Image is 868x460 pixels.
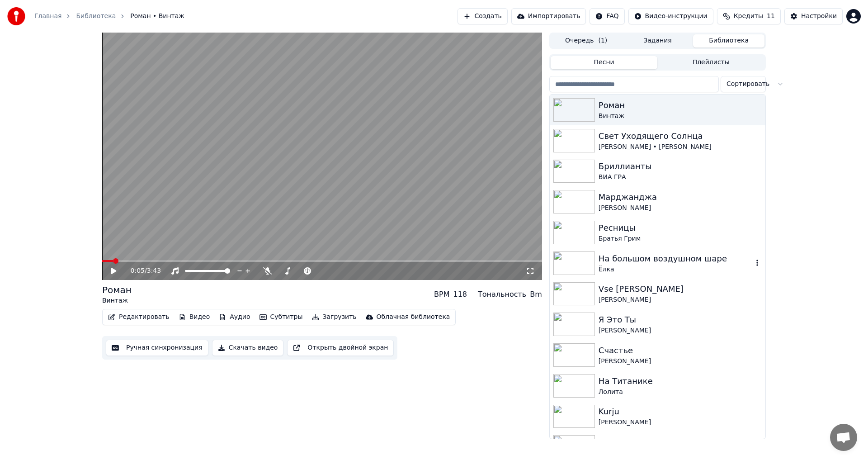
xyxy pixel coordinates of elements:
div: Бриллианты [599,160,762,173]
div: Ёлка [599,265,753,274]
div: Kurju [599,405,762,418]
button: Создать [458,8,507,24]
button: Аудио [215,311,254,323]
div: Марджанджа [599,191,762,204]
div: На Титанике [599,375,762,388]
div: [PERSON_NAME] • [PERSON_NAME] [599,142,762,152]
a: Открытый чат [830,424,857,451]
div: Роман [102,284,132,296]
div: Тональность [478,289,526,300]
button: Библиотека [693,34,764,47]
div: [PERSON_NAME] [599,204,762,213]
button: Открыть двойной экран [287,340,394,356]
button: Ручная синхронизация [106,340,208,356]
button: FAQ [590,8,624,24]
div: [PERSON_NAME] [599,326,762,335]
button: Очередь [551,34,622,47]
div: Настройки [801,12,837,21]
div: Лолита [599,388,762,397]
a: Главная [34,12,61,21]
button: Редактировать [104,311,173,323]
img: youka [7,7,25,25]
span: Кредиты [734,12,763,21]
div: Счастье [599,344,762,357]
button: Скачать видео [212,340,284,356]
div: Vse [PERSON_NAME] [599,283,762,295]
div: [PERSON_NAME] [599,357,762,366]
span: ( 1 ) [598,36,607,45]
button: Загрузить [308,311,360,323]
div: / [131,266,152,275]
div: 118 [453,289,467,300]
nav: breadcrumb [34,12,184,21]
button: Настройки [784,8,843,24]
span: Роман • Винтаж [130,12,184,21]
div: Братья Грим [599,234,762,243]
span: 3:43 [147,266,161,275]
button: Субтитры [256,311,307,323]
button: Задания [622,34,693,47]
div: Bm [530,289,542,300]
button: Кредиты11 [717,8,781,24]
div: ВИА ГРА [599,173,762,182]
div: Свет Уходящего Солнца [599,130,762,142]
div: [PERSON_NAME] [599,295,762,304]
div: Ресницы [599,222,762,234]
button: Импортировать [511,8,586,24]
span: Сортировать [726,80,769,89]
div: Я Это Ты [599,313,762,326]
div: Винтаж [599,112,762,121]
button: Видео-инструкции [628,8,713,24]
button: Видео [175,311,214,323]
div: BPM [434,289,449,300]
span: 0:05 [131,266,145,275]
div: Винтаж [102,296,132,305]
div: Роман [599,99,762,112]
span: 11 [767,12,775,21]
a: Библиотека [76,12,116,21]
div: [PERSON_NAME] [599,418,762,427]
div: На большом воздушном шаре [599,252,753,265]
button: Плейлисты [657,56,764,69]
div: Мы Такие Разные [599,436,762,449]
div: Облачная библиотека [377,313,450,322]
button: Песни [551,56,658,69]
